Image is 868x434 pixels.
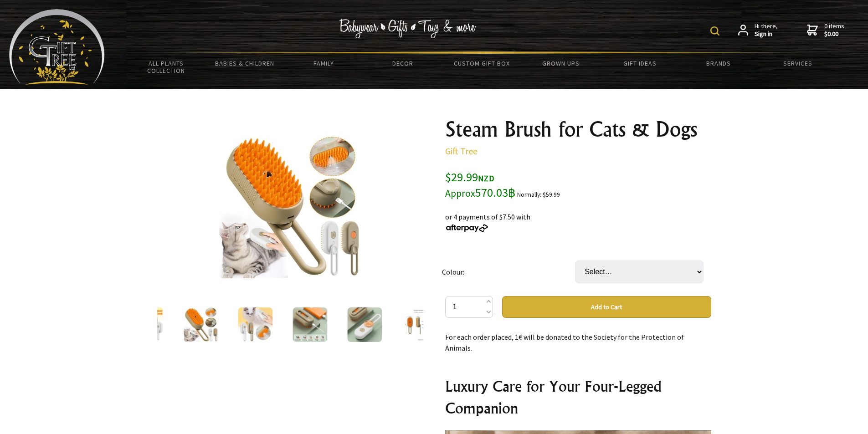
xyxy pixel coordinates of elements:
p: For each order placed, 1€ will be donated to the Society for the Protection of Animals. [445,332,711,353]
div: or 4 payments of $7.50 with [445,200,711,233]
small: Normally: $59.99 [517,191,560,199]
a: Gift Ideas [600,54,679,73]
strong: $0.00 [824,30,844,38]
img: Babywear - Gifts - Toys & more [339,19,476,38]
a: 0 items$0.00 [807,22,844,38]
img: Steam Brush for Cats & Dogs [347,307,382,342]
a: All Plants Collection [127,54,205,80]
a: Family [284,54,363,73]
img: Afterpay [445,224,489,232]
a: Grown Ups [521,54,600,73]
img: Steam Brush for Cats & Dogs [293,307,327,342]
span: Hi there, [755,22,778,38]
a: Babies & Children [205,54,284,73]
button: Add to Cart [502,296,711,318]
span: NZD [478,173,494,184]
a: Brands [679,54,758,73]
strong: Sign in [755,30,778,38]
a: Services [758,54,837,73]
a: Decor [363,54,442,73]
h2: Luxury Care for Your Four-Legged Companion [445,375,711,419]
a: Hi there,Sign in [738,22,778,38]
img: Steam Brush for Cats & Dogs [183,307,218,342]
img: Steam Brush for Cats & Dogs [128,307,163,342]
span: 0 items [824,22,844,38]
img: Steam Brush for Cats & Dogs [238,307,272,342]
small: Approx [445,187,475,199]
td: Colour: [442,248,575,296]
h1: Steam Brush for Cats & Dogs [445,118,711,140]
span: $29.99 570.03฿ [445,169,516,200]
img: Babyware - Gifts - Toys and more... [9,9,105,85]
a: Gift Tree [445,145,478,157]
img: product search [710,26,719,36]
a: Custom Gift Box [442,54,521,73]
img: Steam Brush for Cats & Dogs [402,307,437,342]
img: Steam Brush for Cats & Dogs [219,136,361,278]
